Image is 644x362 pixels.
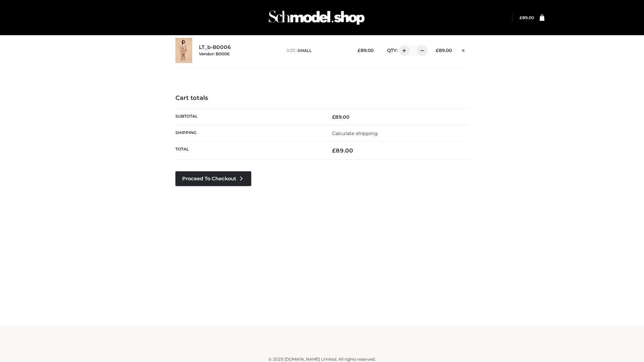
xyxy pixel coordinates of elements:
bdi: 89.00 [358,48,374,53]
a: LT_b-B0006 [199,44,231,51]
a: Remove this item [459,45,469,54]
bdi: 89.00 [332,147,353,154]
span: £ [332,114,335,120]
th: Shipping [175,125,322,141]
span: £ [332,147,336,154]
span: SMALL [298,48,312,53]
th: Subtotal [175,109,322,125]
bdi: 89.00 [520,15,534,20]
a: Proceed to Checkout [175,171,251,186]
h4: Cart totals [175,95,469,102]
a: £89.00 [520,15,534,20]
small: Vendor: B0006 [199,51,229,56]
p: size : [286,48,347,54]
div: QTY: [380,45,425,56]
span: £ [436,48,439,53]
bdi: 89.00 [332,114,350,120]
span: £ [520,15,522,20]
img: LT_b-B0006 - SMALL [175,38,192,63]
th: Total [175,142,322,160]
span: £ [358,48,361,53]
a: Calculate shipping [332,130,378,136]
img: Schmodel Admin 964 [266,4,367,31]
bdi: 89.00 [436,48,452,53]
